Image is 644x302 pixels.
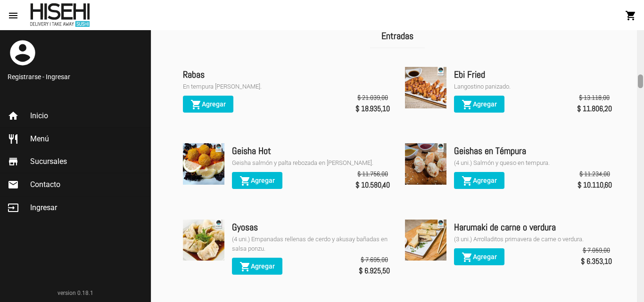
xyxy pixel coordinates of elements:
mat-icon: shopping_cart [239,175,251,187]
mat-icon: input [8,202,19,213]
div: En tempura [PERSON_NAME]. [183,82,390,91]
span: $ 6.925,50 [359,264,390,278]
span: $ 10.110,60 [578,179,612,192]
div: Ebi Fried [454,67,612,82]
img: f4c98318-a568-44ac-8446-1d8f3c4c9956.jpg [183,220,224,261]
mat-icon: restaurant [8,133,19,145]
span: $ 6.353,10 [581,255,612,268]
mat-icon: shopping_cart [462,99,473,110]
span: $ 11.806,20 [577,102,612,115]
mat-icon: email [8,179,19,190]
div: Geishas en Témpura [454,143,612,158]
div: (4 uni.) Salmón y queso en tempura. [454,158,612,168]
div: (3 uni.) Arrolladitos primavera de carne o verdura. [454,235,612,244]
span: Ingresar [30,203,57,212]
h2: Entradas [370,24,425,49]
mat-icon: shopping_cart [239,261,251,272]
mat-icon: shopping_cart [462,252,473,263]
span: Inicio [30,111,48,121]
span: Agregar [462,177,497,184]
div: Langostino panizado. [454,82,612,91]
span: Menú [30,134,49,144]
img: e95693b5-5924-44d9-9691-fcef2112a40a.jpg [183,143,224,185]
img: c7714cbc-9e01-4ac3-9d7b-c083ef2cfd1f.jpg [405,220,446,261]
div: version 0.18.1 [8,288,143,298]
a: Registrarse - Ingresar [8,72,143,82]
mat-icon: menu [8,10,19,21]
span: Agregar [239,262,275,270]
span: Sucursales [30,157,67,166]
span: $ 7.695,00 [361,255,388,264]
mat-icon: shopping_cart [625,10,636,21]
mat-icon: shopping_cart [462,175,473,187]
div: Rabas [183,67,390,82]
button: Agregar [232,172,282,189]
span: $ 11.234,00 [579,169,610,179]
button: Agregar [232,258,282,275]
span: $ 13.118,00 [579,93,610,102]
mat-icon: account_circle [8,38,38,68]
span: Agregar [462,100,497,108]
button: Agregar [454,96,504,113]
span: $ 10.580,40 [355,179,390,192]
span: $ 18.935,10 [355,102,390,115]
mat-icon: home [8,110,19,122]
span: Agregar [462,253,497,261]
img: 51fe1c83-92e2-4e30-89cb-b0abe8304267.jpg [405,67,446,108]
div: Harumaki de carne o verdura [454,220,612,235]
span: $ 7.059,00 [583,245,610,255]
span: $ 11.756,00 [357,169,388,179]
button: Agregar [454,172,504,189]
div: Geisha salmón y palta rebozada en [PERSON_NAME]. [232,158,390,168]
div: Geisha Hot [232,143,390,158]
div: Gyosas [232,220,390,235]
mat-icon: store [8,156,19,167]
button: Agregar [183,96,233,113]
span: Contacto [30,180,60,189]
img: 44ecd3bb-ae64-4113-ab37-ec1ee98a5b37.jpg [405,143,446,185]
mat-icon: shopping_cart [190,99,202,110]
span: Agregar [239,177,275,184]
span: $ 21.039,00 [357,93,388,102]
div: (4 uni.) Empanadas rellenas de cerdo y akusay bañadas en salsa ponzu. [232,235,390,253]
button: Agregar [454,248,504,265]
span: Agregar [190,100,226,108]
